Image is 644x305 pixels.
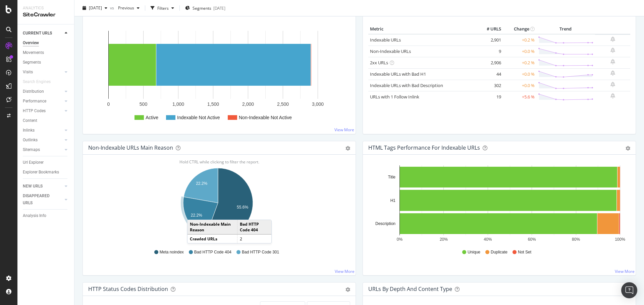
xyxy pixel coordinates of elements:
[375,221,395,226] text: Description
[503,34,536,46] td: +0.2 %
[503,91,536,102] td: +5.6 %
[23,193,57,207] div: DISAPPEARED URLS
[146,115,158,120] text: Active
[23,137,38,144] div: Outlinks
[484,237,492,242] text: 40%
[23,117,37,124] div: Content
[193,5,211,11] span: Segments
[610,59,615,64] div: bell-plus
[368,286,452,292] div: URLs by Depth and Content Type
[440,237,448,242] text: 20%
[370,71,426,77] a: Indexable URLs with Bad H1
[213,5,225,11] div: [DATE]
[115,5,134,11] span: Previous
[23,117,69,124] a: Content
[476,91,503,102] td: 19
[397,237,403,242] text: 0%
[476,68,503,80] td: 44
[370,37,401,43] a: Indexable URLs
[610,36,615,42] div: bell-plus
[187,234,237,243] td: Crawled URLs
[237,205,248,210] text: 55.6%
[23,159,44,166] div: Url Explorer
[345,287,350,292] div: gear
[476,24,503,34] th: # URLS
[191,213,202,218] text: 22.2%
[277,101,289,107] text: 2,500
[476,80,503,91] td: 302
[237,234,271,243] td: 2
[370,48,411,54] a: Non-Indexable URLs
[207,101,219,107] text: 1,500
[23,146,40,153] div: Sitemaps
[368,144,480,151] div: HTML Tags Performance for Indexable URLs
[88,286,168,292] div: HTTP Status Codes Distribution
[148,3,177,13] button: Filters
[503,80,536,91] td: +0.0 %
[194,249,231,255] span: Bad HTTP Code 404
[23,137,63,144] a: Outlinks
[468,249,480,255] span: Unique
[23,183,43,190] div: NEW URLS
[334,127,354,133] a: View More
[476,46,503,57] td: 9
[503,57,536,68] td: +0.2 %
[368,165,628,243] svg: A chart.
[88,144,173,151] div: Non-Indexable URLs Main Reason
[368,24,476,34] th: Metric
[23,78,51,85] div: Search Engines
[140,101,148,107] text: 500
[388,175,396,179] text: Title
[503,24,536,34] th: Change
[370,94,419,100] a: URLs with 1 Follow Inlink
[615,237,625,242] text: 100%
[626,146,630,151] div: gear
[23,98,63,105] a: Performance
[23,146,63,153] a: Sitemaps
[335,269,355,274] a: View More
[23,78,57,85] a: Search Engines
[157,5,169,11] div: Filters
[476,34,503,46] td: 2,901
[23,40,69,47] a: Overview
[23,11,69,19] div: SiteCrawler
[89,5,102,11] span: 2025 Sep. 17th
[615,269,635,274] a: View More
[572,237,580,242] text: 80%
[23,40,39,47] div: Overview
[23,30,52,37] div: CURRENT URLS
[237,220,271,234] td: Bad HTTP Code 404
[172,101,184,107] text: 1,000
[312,101,324,107] text: 3,000
[345,146,350,151] div: gear
[23,107,63,115] a: HTTP Codes
[518,249,531,255] span: Not Set
[610,70,615,76] div: bell-plus
[196,181,207,186] text: 22.2%
[610,82,615,87] div: bell-plus
[110,5,115,11] span: vs
[23,59,69,66] a: Segments
[23,183,63,190] a: NEW URLS
[23,98,46,105] div: Performance
[187,220,237,234] td: Non-Indexable Main Reason
[23,212,69,219] a: Analysis Info
[160,249,184,255] span: Meta noindex
[23,193,63,207] a: DISAPPEARED URLS
[88,24,350,129] svg: A chart.
[115,3,142,13] button: Previous
[177,115,220,120] text: Indexable Not Active
[23,69,63,76] a: Visits
[182,3,228,13] button: Segments[DATE]
[536,24,595,34] th: Trend
[610,93,615,98] div: bell-plus
[23,212,46,219] div: Analysis Info
[107,101,110,107] text: 0
[23,49,44,56] div: Movements
[23,159,69,166] a: Url Explorer
[88,165,348,243] svg: A chart.
[528,237,536,242] text: 60%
